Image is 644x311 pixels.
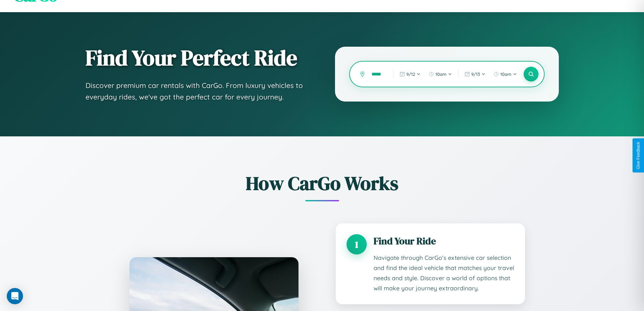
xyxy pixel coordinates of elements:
p: Discover premium car rentals with CarGo. From luxury vehicles to everyday rides, we've got the pe... [86,80,308,103]
span: 10am [500,71,511,77]
button: 10am [425,69,455,80]
span: 9 / 13 [471,71,480,77]
span: 10am [435,71,447,77]
div: 1 [347,234,367,254]
button: 9/13 [461,69,489,80]
h3: Find Your Ride [374,234,514,248]
div: Open Intercom Messenger [7,288,23,304]
div: Give Feedback [636,142,641,169]
span: 9 / 12 [406,71,415,77]
button: 9/12 [396,69,424,80]
p: Navigate through CarGo's extensive car selection and find the ideal vehicle that matches your tra... [374,253,514,293]
button: 10am [490,69,520,80]
h1: Find Your Perfect Ride [86,46,308,70]
h2: How CarGo Works [119,170,525,196]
